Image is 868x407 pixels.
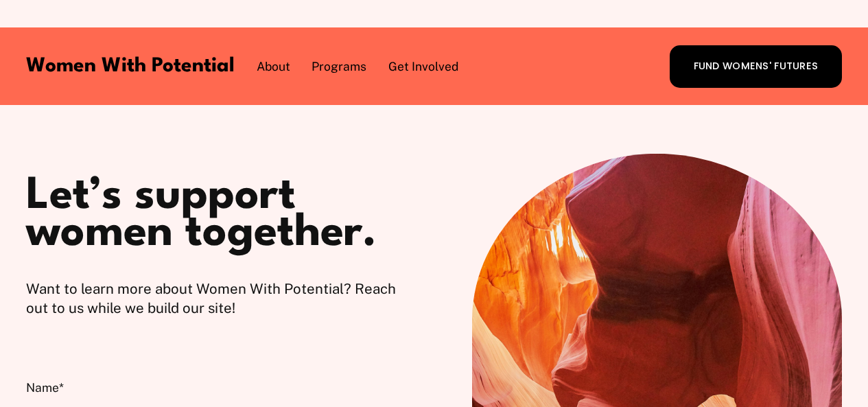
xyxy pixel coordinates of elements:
a: FUND WOMENS' FUTURES [670,45,842,89]
legend: Name [26,380,64,397]
a: folder dropdown [257,57,290,76]
a: folder dropdown [388,57,458,76]
a: folder dropdown [312,57,366,76]
span: Programs [312,58,366,75]
a: Women With Potential [26,56,235,76]
span: Get Involved [388,58,458,75]
span: About [257,58,290,75]
h1: Let’s support women together. [26,178,396,252]
p: Want to learn more about Women With Potential? Reach out to us while we build our site! [26,279,396,319]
